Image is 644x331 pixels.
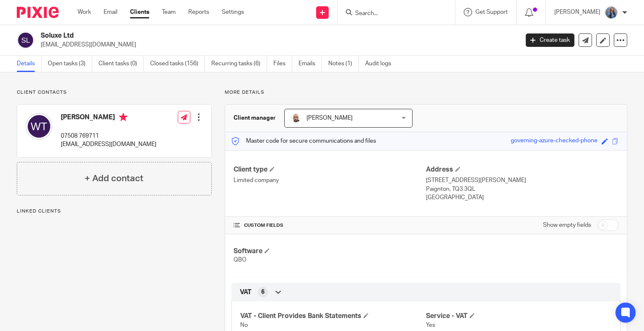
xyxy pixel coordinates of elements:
span: VAT [240,288,252,297]
p: [PERSON_NAME] [554,8,600,16]
h4: CUSTOM FIELDS [234,222,426,229]
a: Clients [130,8,149,16]
a: Emails [299,56,322,72]
span: Yes [426,322,435,328]
a: Recurring tasks (6) [211,56,267,72]
p: Master code for secure communications and files [231,137,376,145]
span: Get Support [475,9,508,15]
a: Audit logs [365,56,397,72]
p: Client contacts [17,89,212,96]
p: Limited company [234,176,426,185]
a: Notes (1) [328,56,359,72]
h4: Address [426,165,618,174]
a: Team [162,8,176,16]
img: svg%3E [17,31,34,49]
a: Open tasks (3) [48,56,92,72]
label: Show empty fields [543,221,591,229]
a: Files [273,56,292,72]
div: governing-azure-checked-phone [511,136,597,146]
p: More details [225,89,627,96]
input: Search [354,10,430,18]
p: Linked clients [17,208,212,215]
img: Daryl.jpg [291,113,301,123]
a: Settings [222,8,244,16]
h4: + Add contact [85,172,143,185]
p: 07508 769711 [61,132,156,140]
img: svg%3E [26,113,52,140]
a: Create task [526,33,574,47]
a: Email [104,8,117,16]
a: Client tasks (0) [99,56,144,72]
p: [STREET_ADDRESS][PERSON_NAME] [426,176,618,185]
h4: Client type [234,165,426,174]
span: 6 [261,288,265,296]
span: No [240,322,248,328]
a: Closed tasks (156) [150,56,205,72]
p: [GEOGRAPHIC_DATA] [426,193,618,202]
a: Reports [188,8,209,16]
img: Amanda-scaled.jpg [605,6,618,19]
h4: Service - VAT [426,312,612,321]
h3: Client manager [234,114,276,122]
h4: [PERSON_NAME] [61,113,156,123]
p: Paignton, TQ3 3QL [426,185,618,193]
a: Details [17,56,42,72]
p: [EMAIL_ADDRESS][DOMAIN_NAME] [61,140,156,149]
i: Primary [119,113,127,121]
span: QBO [234,257,247,263]
a: Work [78,8,91,16]
span: [PERSON_NAME] [306,115,353,121]
h2: Soluxe Ltd [41,31,419,40]
p: [EMAIL_ADDRESS][DOMAIN_NAME] [41,41,513,49]
h4: Software [234,247,426,256]
h4: VAT - Client Provides Bank Statements [240,312,426,321]
img: Pixie [17,7,59,18]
